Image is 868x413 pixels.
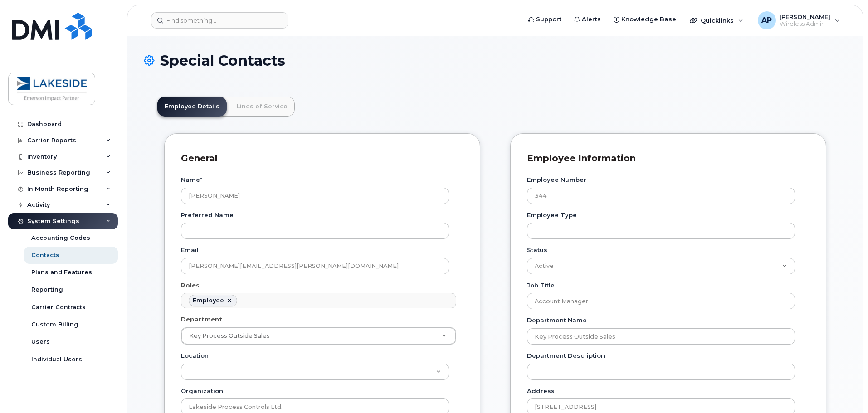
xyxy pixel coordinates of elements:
[181,351,209,360] label: Location
[527,387,555,395] label: Address
[193,297,224,304] div: Employee
[527,281,555,290] label: Job Title
[527,351,605,360] label: Department Description
[229,97,295,117] a: Lines of Service
[181,315,222,324] label: Department
[527,152,803,165] h3: Employee Information
[189,332,270,339] span: Key Process Outside Sales
[527,175,586,184] label: Employee Number
[144,53,847,68] h1: Special Contacts
[181,175,202,184] label: Name
[181,246,199,254] label: Email
[181,281,200,290] label: Roles
[181,387,223,395] label: Organization
[181,211,234,219] label: Preferred Name
[181,152,457,165] h3: General
[527,246,547,254] label: Status
[157,97,227,117] a: Employee Details
[527,211,577,219] label: Employee Type
[200,176,202,183] abbr: required
[527,316,587,325] label: Department Name
[181,328,456,344] a: Key Process Outside Sales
